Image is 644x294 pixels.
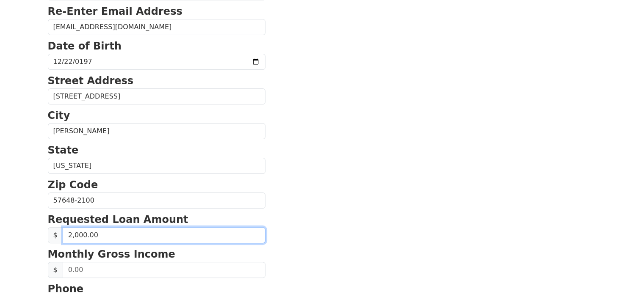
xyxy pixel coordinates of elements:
span: $ [48,227,63,243]
input: 0.00 [63,262,265,278]
p: Monthly Gross Income [48,247,265,262]
strong: State [48,144,79,156]
input: City [48,123,265,139]
input: 0.00 [63,227,265,243]
input: Re-Enter Email Address [48,19,265,35]
strong: Street Address [48,75,134,87]
strong: Re-Enter Email Address [48,5,182,17]
strong: Zip Code [48,179,98,191]
span: $ [48,262,63,278]
strong: Requested Loan Amount [48,214,188,225]
input: Street Address [48,88,265,104]
strong: City [48,110,70,121]
strong: Date of Birth [48,40,122,52]
input: Zip Code [48,192,265,209]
